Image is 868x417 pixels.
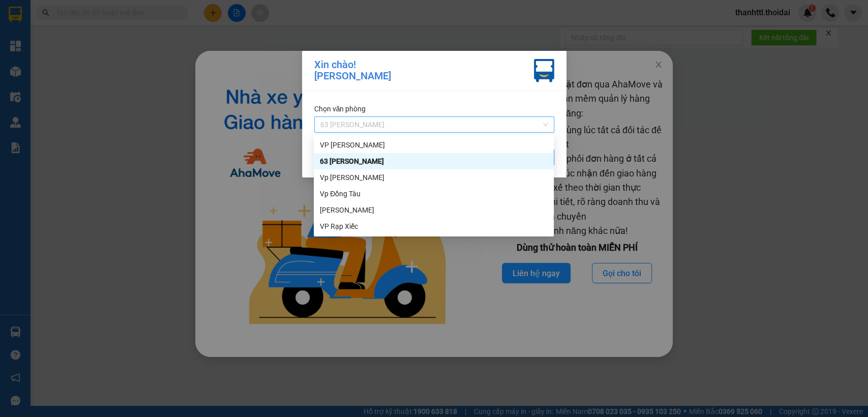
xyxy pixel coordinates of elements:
[314,202,554,218] div: Lý Nhân
[314,169,554,186] div: Vp Lê Hoàn
[320,221,548,232] div: VP Rạp Xiếc
[320,204,548,216] div: [PERSON_NAME]
[314,186,554,202] div: Vp Đồng Tàu
[314,153,554,169] div: 63 Trần Quang Tặng
[534,59,554,82] img: vxr-icon
[320,188,548,199] div: Vp Đồng Tàu
[320,117,548,132] span: 63 Trần Quang Tặng
[314,137,554,153] div: VP Nguyễn Quốc Trị
[314,218,554,234] div: VP Rạp Xiếc
[314,103,554,114] div: Chọn văn phòng
[320,172,548,183] div: Vp [PERSON_NAME]
[320,139,548,151] div: VP [PERSON_NAME]
[320,156,548,167] div: 63 [PERSON_NAME]
[314,59,391,82] div: Xin chào! [PERSON_NAME]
